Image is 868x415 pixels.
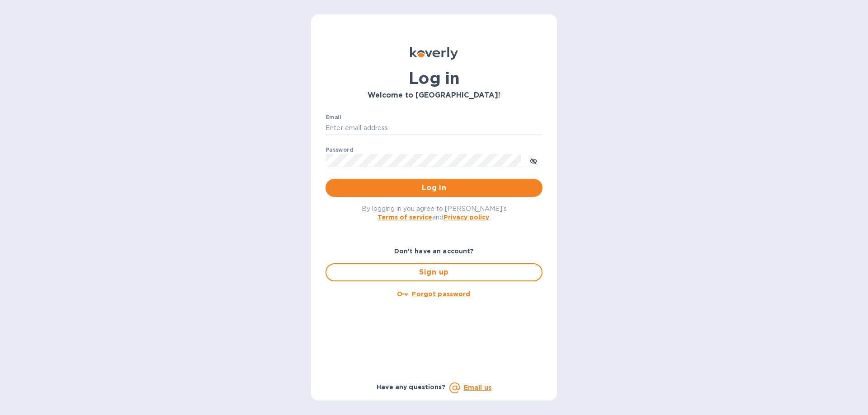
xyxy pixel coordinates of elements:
[524,151,542,169] button: toggle password visibility
[334,267,534,278] span: Sign up
[443,214,489,221] a: Privacy policy
[377,383,446,391] b: Have any questions?
[325,263,542,281] button: Sign up
[325,69,542,88] h1: Log in
[325,147,353,153] label: Password
[362,205,507,221] span: By logging in you agree to [PERSON_NAME]'s and .
[377,214,432,221] a: Terms of service
[325,121,542,135] input: Enter email address
[410,47,458,60] img: Koverly
[464,384,491,391] a: Email us
[325,179,542,197] button: Log in
[325,115,341,120] label: Email
[333,182,535,193] span: Log in
[394,247,474,255] b: Don't have an account?
[412,290,470,298] u: Forgot password
[325,91,542,100] h3: Welcome to [GEOGRAPHIC_DATA]!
